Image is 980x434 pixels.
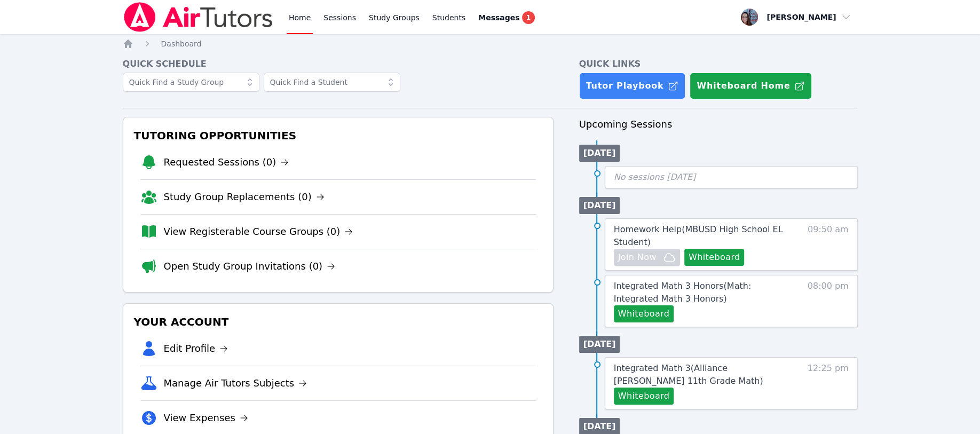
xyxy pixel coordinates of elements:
h4: Quick Links [579,58,858,70]
span: 08:00 pm [808,280,849,322]
img: Air Tutors [123,2,274,32]
a: Edit Profile [164,341,228,356]
span: Messages [478,12,519,23]
input: Quick Find a Study Group [123,73,259,92]
span: Integrated Math 3 Honors ( Math: Integrated Math 3 Honors ) [614,281,752,304]
li: [DATE] [579,336,620,353]
span: 12:25 pm [808,362,849,405]
nav: Breadcrumb [123,38,858,49]
input: Quick Find a Student [264,73,400,92]
button: Whiteboard Home [690,73,812,99]
span: Dashboard [161,40,202,48]
a: Manage Air Tutors Subjects [164,376,307,391]
button: Whiteboard [614,388,674,405]
span: Homework Help ( MBUSD High School EL Student ) [614,224,783,247]
a: Integrated Math 3(Alliance [PERSON_NAME] 11th Grade Math) [614,362,790,388]
a: Requested Sessions (0) [164,155,289,170]
a: Homework Help(MBUSD High School EL Student) [614,223,790,249]
li: [DATE] [579,145,620,162]
a: Study Group Replacements (0) [164,190,325,204]
span: Integrated Math 3 ( Alliance [PERSON_NAME] 11th Grade Math ) [614,363,763,386]
a: Tutor Playbook [579,73,686,99]
li: [DATE] [579,197,620,214]
button: Whiteboard [614,305,674,322]
a: Integrated Math 3 Honors(Math: Integrated Math 3 Honors) [614,280,790,305]
span: 1 [522,11,535,24]
button: Join Now [614,249,680,266]
a: Open Study Group Invitations (0) [164,259,336,274]
a: View Expenses [164,411,248,425]
span: 09:50 am [808,223,849,266]
h3: Your Account [132,312,544,332]
span: Join Now [618,251,657,264]
h3: Tutoring Opportunities [132,126,544,145]
a: Dashboard [161,38,202,49]
button: Whiteboard [684,249,745,266]
span: No sessions [DATE] [614,172,696,182]
h4: Quick Schedule [123,58,554,70]
a: View Registerable Course Groups (0) [164,224,353,239]
h3: Upcoming Sessions [579,117,858,132]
